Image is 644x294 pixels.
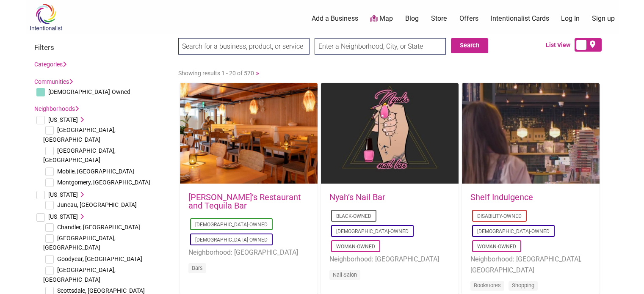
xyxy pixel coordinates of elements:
a: [DEMOGRAPHIC_DATA]-Owned [477,228,550,234]
input: Search for a business, product, or service [178,38,310,55]
h3: Filters [34,43,170,52]
span: [GEOGRAPHIC_DATA], [GEOGRAPHIC_DATA] [43,235,116,251]
a: Woman-Owned [477,244,516,250]
span: [US_STATE] [48,116,78,123]
a: Disability-Owned [477,213,522,219]
a: Intentionalist Cards [491,14,549,23]
span: [GEOGRAPHIC_DATA], [GEOGRAPHIC_DATA] [43,126,116,143]
span: [US_STATE] [48,213,78,220]
span: Chandler, [GEOGRAPHIC_DATA] [57,224,140,231]
a: » [256,69,259,77]
a: [DEMOGRAPHIC_DATA]-Owned [195,237,268,243]
span: Scottsdale, [GEOGRAPHIC_DATA] [57,287,145,294]
img: Intentionalist [26,3,66,31]
a: Bars [192,265,203,271]
span: [US_STATE] [48,191,78,198]
a: Nyah’s Nail Bar [329,192,385,202]
a: Add a Business [312,14,358,23]
a: Store [431,14,447,23]
span: Juneau, [GEOGRAPHIC_DATA] [57,201,137,208]
a: Bookstores [474,282,501,289]
span: Mobile, [GEOGRAPHIC_DATA] [57,168,134,175]
span: List View [546,41,575,49]
span: [DEMOGRAPHIC_DATA]-Owned [48,88,130,95]
a: Map [370,14,393,24]
a: Black-Owned [336,213,371,219]
a: Offers [459,14,478,23]
button: Search [451,38,488,53]
a: Blog [405,14,419,23]
li: Neighborhood: [GEOGRAPHIC_DATA] [329,254,450,265]
a: Categories [34,61,66,68]
a: [DEMOGRAPHIC_DATA]-Owned [195,222,268,228]
a: [DEMOGRAPHIC_DATA]-Owned [336,228,409,234]
span: Montgomery, [GEOGRAPHIC_DATA] [57,179,150,186]
a: Woman-Owned [336,244,375,250]
a: Shelf Indulgence [470,192,533,202]
span: [GEOGRAPHIC_DATA], [GEOGRAPHIC_DATA] [43,267,116,283]
a: Neighborhoods [34,105,79,112]
a: Log In [561,14,580,23]
span: [GEOGRAPHIC_DATA], [GEOGRAPHIC_DATA] [43,147,116,163]
span: Showing results 1 - 20 of 570 [178,70,254,77]
input: Enter a Neighborhood, City, or State [315,38,446,55]
a: Nail Salon [333,272,357,278]
a: Sign up [592,14,615,23]
a: Communities [34,78,73,85]
li: Neighborhood: [GEOGRAPHIC_DATA], [GEOGRAPHIC_DATA] [470,254,591,275]
span: Goodyear, [GEOGRAPHIC_DATA] [57,256,142,262]
a: Shopping [512,282,534,289]
a: [PERSON_NAME]’s Restaurant and Tequila Bar [188,192,301,211]
li: Neighborhood: [GEOGRAPHIC_DATA] [188,247,309,258]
